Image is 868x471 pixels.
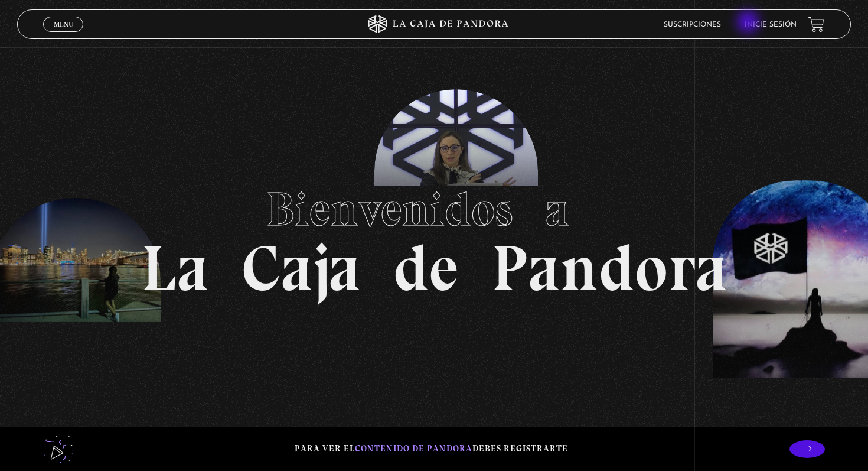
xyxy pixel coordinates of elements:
[745,21,797,28] a: Inicie sesión
[664,21,721,28] a: Suscripciones
[50,31,77,39] span: Cerrar
[266,181,602,238] span: Bienvenidos a
[295,441,568,457] p: Para ver el debes registrarte
[355,443,472,454] span: contenido de Pandora
[808,16,824,32] a: View your shopping cart
[141,171,727,301] h1: La Caja de Pandora
[54,21,73,28] span: Menu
